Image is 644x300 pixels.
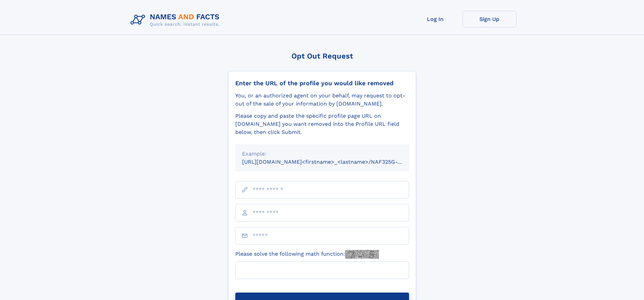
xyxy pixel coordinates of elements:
[235,112,409,136] div: Please copy and paste the specific profile page URL on [DOMAIN_NAME] you want removed into the Pr...
[128,11,225,29] img: Logo Names and Facts
[242,159,422,165] small: [URL][DOMAIN_NAME]<firstname>_<lastname>/NAF325G-xxxxxxxx
[235,250,379,259] label: Please solve the following math function:
[235,79,409,87] div: Enter the URL of the profile you would like removed
[235,92,409,108] div: You, or an authorized agent on your behalf, may request to opt-out of the sale of your informatio...
[408,11,462,27] a: Log In
[228,52,416,60] div: Opt Out Request
[242,150,402,158] div: Example:
[462,11,517,27] a: Sign Up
